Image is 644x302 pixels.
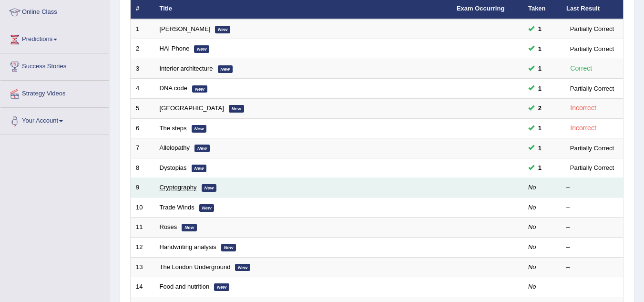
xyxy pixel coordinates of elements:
[182,224,197,231] em: New
[0,26,109,50] a: Predictions
[566,143,618,153] div: Partially Correct
[160,25,211,32] a: [PERSON_NAME]
[566,24,618,34] div: Partially Correct
[566,163,618,173] div: Partially Correct
[534,103,545,113] span: You can still take this question
[131,277,154,297] td: 14
[192,125,207,133] em: New
[566,203,618,212] div: –
[160,184,197,191] a: Cryptography
[131,257,154,277] td: 13
[131,19,154,39] td: 1
[0,108,109,132] a: Your Account
[202,184,217,192] em: New
[566,123,600,134] div: Incorrect
[566,223,618,232] div: –
[528,243,536,250] em: No
[160,283,210,290] a: Food and nutrition
[160,125,187,132] a: The steps
[214,283,229,291] em: New
[528,263,536,271] em: No
[131,237,154,257] td: 12
[566,263,618,272] div: –
[534,63,545,73] span: You can still take this question
[131,39,154,59] td: 2
[131,138,154,158] td: 7
[457,5,504,12] a: Exam Occurring
[160,164,187,171] a: Dystopias
[160,65,213,72] a: Interior architecture
[131,118,154,138] td: 6
[0,53,109,77] a: Success Stories
[528,184,536,191] em: No
[566,243,618,252] div: –
[160,104,224,112] a: [GEOGRAPHIC_DATA]
[528,223,536,230] em: No
[131,158,154,178] td: 8
[194,45,209,53] em: New
[192,165,207,172] em: New
[160,84,188,92] a: DNA code
[229,105,244,113] em: New
[566,282,618,292] div: –
[131,79,154,99] td: 4
[566,103,600,114] div: Incorrect
[131,218,154,238] td: 11
[131,99,154,119] td: 5
[199,204,215,212] em: New
[192,85,207,93] em: New
[131,59,154,79] td: 3
[160,45,190,52] a: HAI Phone
[160,263,231,271] a: The London Underground
[131,178,154,198] td: 9
[534,24,545,34] span: You can still take this question
[221,244,236,251] em: New
[160,243,216,250] a: Handwriting analysis
[160,223,177,230] a: Roses
[131,198,154,218] td: 10
[194,145,210,152] em: New
[566,63,596,74] div: Correct
[534,83,545,94] span: You can still take this question
[0,81,109,104] a: Strategy Videos
[235,264,250,271] em: New
[528,204,536,211] em: No
[534,163,545,173] span: You can still take this question
[160,204,194,211] a: Trade Winds
[215,26,230,33] em: New
[566,183,618,192] div: –
[218,65,233,73] em: New
[534,44,545,54] span: You can still take this question
[160,144,190,151] a: Allelopathy
[566,44,618,54] div: Partially Correct
[566,83,618,94] div: Partially Correct
[528,283,536,290] em: No
[534,143,545,153] span: You can still take this question
[534,123,545,133] span: You can still take this question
